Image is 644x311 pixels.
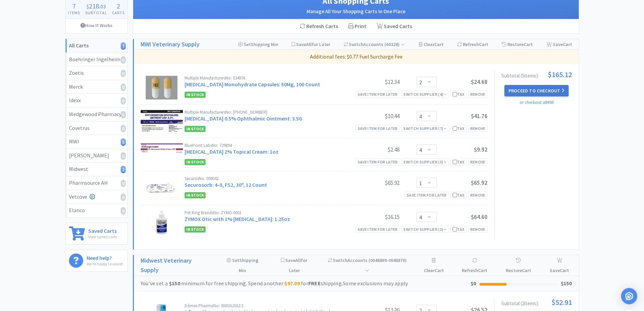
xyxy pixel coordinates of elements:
div: Remove [468,91,487,98]
span: Switch [349,41,363,47]
span: 2 [117,2,120,10]
span: Cart [522,267,531,273]
div: Switch Supplier ( 3 ) [403,226,447,232]
h4: Carts [110,9,127,16]
div: Shipping Min [238,39,278,49]
i: 5 [121,138,126,146]
a: All Carts7 [66,39,127,53]
div: $16.15 [349,213,400,221]
a: Pharmsource AH0 [66,176,127,190]
div: Idexx [69,96,124,105]
span: In Stock [185,126,206,132]
div: Tax [453,226,464,232]
div: Remove [468,158,487,165]
a: Midwest Veterinary Supply [141,256,210,275]
div: $2.48 [349,146,400,154]
div: Covetrus [69,124,124,133]
span: All [306,41,312,47]
div: Refresh Carts [295,19,343,34]
div: Remove [468,226,487,233]
span: $165.12 [548,71,572,78]
div: Save item for later [356,125,400,132]
div: Remove [468,192,487,199]
p: View saved carts [88,234,117,240]
div: Save [547,255,572,275]
span: 7 [72,2,76,10]
span: Save for Later [285,257,307,273]
span: ( 0048869-0048870 ) [365,257,407,273]
div: Pharmsource AH [69,179,124,187]
div: Save item for later [405,192,449,199]
h4: Items [66,9,83,16]
div: Tax [453,192,464,198]
span: Cart [563,41,572,47]
div: Accounts [344,39,405,49]
span: $52.91 [551,298,572,306]
strong: $150 [169,280,180,287]
span: $65.92 [471,179,487,186]
div: Multiple Manufacturers No: [PHONE_NUMBER] [185,110,349,114]
span: $24.68 [471,78,487,86]
a: Saved CartsView saved carts [65,223,128,245]
a: [PERSON_NAME]0 [66,149,127,163]
div: Subtotal ( 5 item s ): [501,71,572,78]
span: In Stock [185,159,206,165]
h6: Need help? [87,253,123,261]
a: Vetcove0 [66,190,127,204]
div: Vetcove [69,193,124,201]
div: $0 [471,279,476,288]
a: Idexx0 [66,94,127,108]
i: 7 [121,42,126,50]
div: MWI [69,137,124,146]
div: Print [343,19,372,34]
i: 0 [121,70,126,77]
div: Multiple Manufacturers No: 534976 [185,76,349,80]
span: Set [232,257,239,263]
div: Save [546,39,572,49]
span: Cart [478,267,487,273]
div: Restore [503,255,533,275]
i: 0 [121,194,126,201]
div: $10.44 [349,112,400,120]
h6: Saved Carts [88,226,117,234]
div: Dômes Pharma No: 900SAUS02-S [185,304,349,308]
strong: $97.09 [284,280,300,287]
div: You've set a minimum for free shipping. Spend another for shipping. Some exclusions may apply. [141,279,471,288]
i: 0 [121,180,126,187]
strong: All Carts [69,42,89,49]
div: $65.92 [349,179,400,187]
h2: Manage All Your Shopping Carts In One Place [140,7,572,16]
div: Merck [69,83,124,91]
div: Save item for later [356,91,400,98]
span: Switch [333,257,348,263]
a: Saved Carts [372,19,417,34]
img: 6307d21f4ffd4ab7b4abcfc9bcb8d62a_5750.png [156,210,167,234]
a: Elanco0 [66,204,127,217]
span: $64.60 [471,213,487,221]
div: Subtotal ( 2 item s ): [501,298,572,306]
div: BluePoint Labs No: 729894 [185,143,349,148]
span: Cart [435,267,444,273]
i: 0 [121,125,126,132]
i: 0 [121,152,126,160]
div: Boehringer Ingelheim [69,55,124,64]
img: 76ae486d97a745ae993b399197af21c7_529341.png [141,143,183,153]
div: $150 [561,279,572,288]
a: Securosorb: 4-0, FS2, 30", 12 Count [185,181,267,188]
span: Save for Later [296,41,330,47]
strong: FREE [308,280,321,287]
div: Refresh [457,39,488,49]
a: ZYMOX Otic with 1% [MEDICAL_DATA]: 1.25oz [185,216,290,222]
div: Switch Supplier ( 7 ) [403,125,447,132]
div: Midwest [69,165,124,174]
span: In Stock [185,92,206,98]
div: Save item for later [356,226,400,233]
p: We're happy to assist! [87,261,123,267]
a: MWI Veterinary Supply [141,40,199,49]
a: Covetrus0 [66,121,127,135]
div: Restore [502,39,533,49]
a: [MEDICAL_DATA] 0.5% Ophthalmic Ointment: 3.5G [185,115,302,122]
div: Tax [453,125,464,132]
span: Cart [560,267,569,273]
